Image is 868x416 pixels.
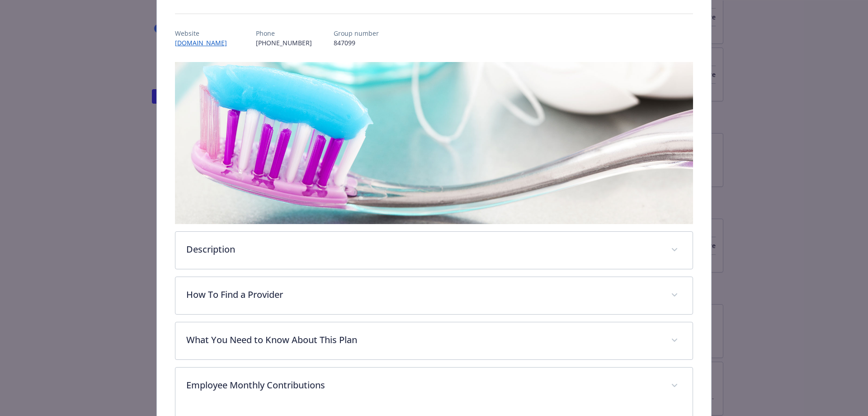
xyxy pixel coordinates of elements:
p: [PHONE_NUMBER] [256,38,312,48]
div: Employee Monthly Contributions [175,368,693,405]
p: Description [186,243,660,256]
div: Description [175,232,693,269]
p: 847099 [334,38,379,48]
a: [DOMAIN_NAME] [175,38,234,47]
p: How To Find a Provider [186,288,660,301]
p: Phone [256,29,312,38]
p: Group number [334,29,379,38]
div: What You Need to Know About This Plan [175,322,693,359]
p: Website [175,29,234,38]
div: How To Find a Provider [175,277,693,314]
p: Employee Monthly Contributions [186,378,660,392]
img: banner [175,62,693,224]
p: What You Need to Know About This Plan [186,333,660,347]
